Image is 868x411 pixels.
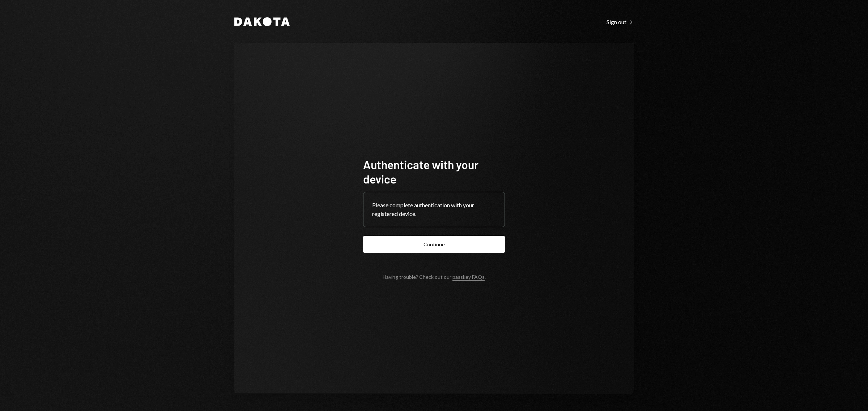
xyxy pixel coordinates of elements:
a: passkey FAQs [452,274,485,281]
a: Sign out [607,18,634,26]
h1: Authenticate with your device [363,157,505,186]
div: Sign out [607,18,634,26]
div: Please complete authentication with your registered device. [372,201,496,218]
div: Having trouble? Check out our . [383,274,486,280]
button: Continue [363,236,505,253]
